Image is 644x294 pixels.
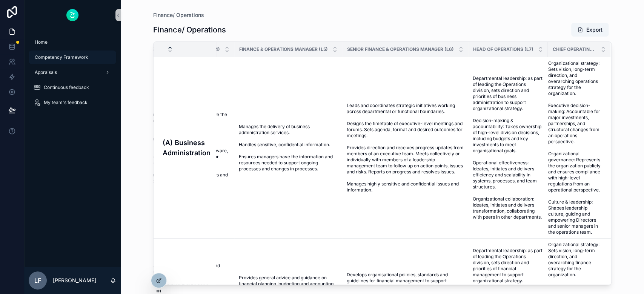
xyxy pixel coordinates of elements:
[548,60,601,235] span: Organizational strategy: Sets vision, long-term direction, and overarching operations strategy fo...
[473,75,543,220] span: Departmental leadership: as part of leading the Operations division, sets direction and prioritie...
[34,276,41,285] span: LF
[29,66,116,79] a: Appraisals
[239,124,338,172] span: Manages the delivery of business administration services. Handles sensitive, confidential informa...
[24,30,121,119] div: scrollable content
[153,11,204,19] a: Finance/ Operations
[66,9,78,21] img: App logo
[553,46,596,52] span: Chief Operating Officer (L8)
[473,46,533,52] span: Head of Operations (L7)
[239,46,328,52] span: Finance & Operations Manager (L5)
[35,39,48,45] span: Home
[29,81,116,94] a: Continuous feedback
[163,138,212,158] h4: (A) Business Administration
[153,24,226,35] h1: Finance/ Operations
[29,96,116,109] a: My team's feedback
[53,277,96,284] p: [PERSON_NAME]
[347,46,454,52] span: Senior Finance & Operations Manager (L6)
[35,69,57,75] span: Appraisals
[571,23,609,37] button: Export
[44,100,88,106] span: My team's feedback
[44,84,89,90] span: Continuous feedback
[347,103,464,193] span: Leads and coordinates strategic initiatives working across departmental or functional boundaries....
[35,54,88,60] span: Competency Framework
[29,51,116,64] a: Competency Framework
[29,35,116,49] a: Home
